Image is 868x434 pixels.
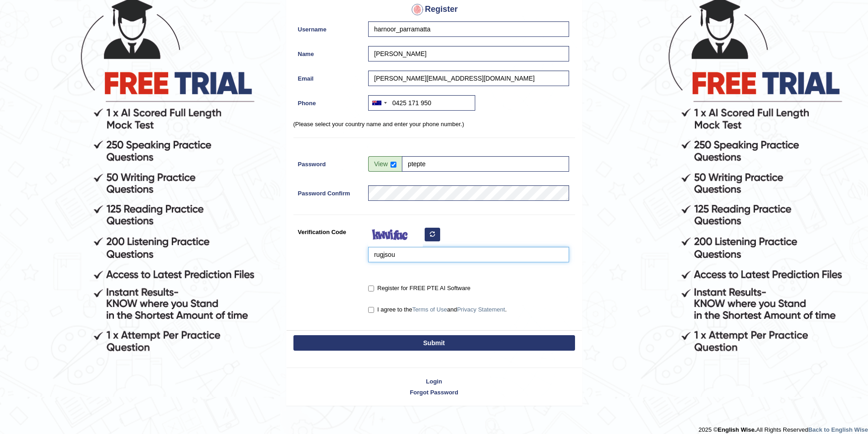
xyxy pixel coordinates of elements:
strong: English Wise. [718,426,756,433]
h4: Register [293,2,575,17]
button: Submit [293,335,575,351]
label: Password [293,156,364,168]
label: Register for FREE PTE AI Software [368,284,470,293]
input: Show/Hide Password [390,162,396,168]
a: Forgot Password [287,388,582,397]
a: Terms of Use [412,306,447,313]
label: Password Confirm [293,185,364,198]
label: Phone [293,95,364,107]
label: Name [293,46,364,58]
a: Login [287,377,582,386]
label: I agree to the and . [368,305,507,314]
div: Australia: +61 [369,96,390,110]
p: (Please select your country name and enter your phone number.) [293,120,575,128]
input: Register for FREE PTE AI Software [368,286,374,291]
label: Username [293,21,364,34]
a: Back to English Wise [808,426,868,433]
label: Verification Code [293,224,364,236]
div: 2025 © All Rights Reserved [699,421,868,434]
a: Privacy Statement [457,306,505,313]
label: Email [293,71,364,83]
input: I agree to theTerms of UseandPrivacy Statement. [368,307,374,313]
input: +61 412 345 678 [368,95,475,111]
